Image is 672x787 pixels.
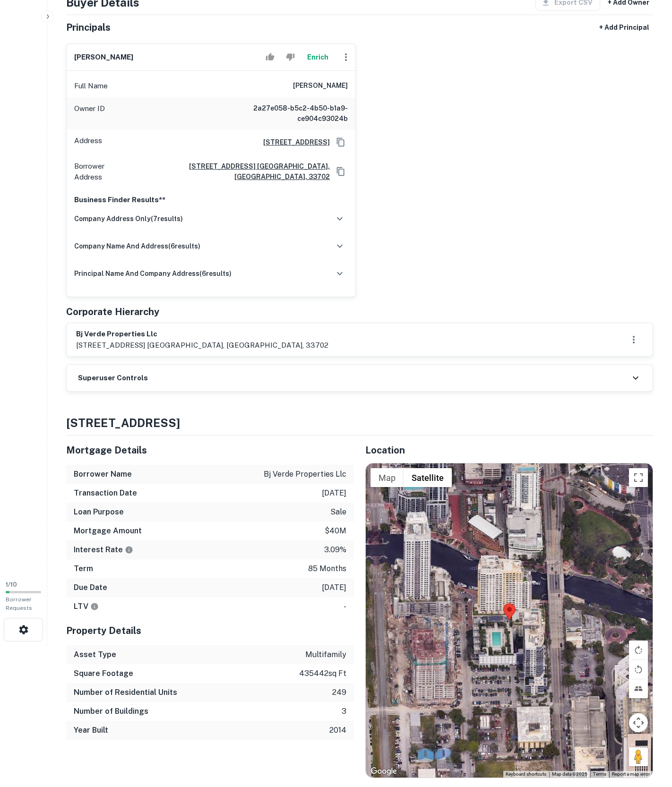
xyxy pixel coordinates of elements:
[74,214,183,224] h6: company address only ( 7 results)
[74,725,108,736] h6: Year Built
[78,373,148,384] h6: Superuser Controls
[612,771,650,777] a: Report a map error
[595,19,653,36] button: + Add Principal
[293,80,348,92] h6: [PERSON_NAME]
[76,329,328,340] h6: bj verde properties llc
[74,601,99,612] h6: LTV
[74,103,105,124] p: Owner ID
[74,194,348,205] p: Business Finder Results**
[74,488,137,499] h6: Transaction Date
[506,771,546,778] button: Keyboard shortcuts
[334,135,348,149] button: Copy Address
[262,48,278,67] button: Accept
[256,137,330,147] a: [STREET_ADDRESS]
[74,582,107,593] h6: Due Date
[74,241,200,251] h6: company name and address ( 6 results)
[282,48,299,67] button: Reject
[368,765,399,778] a: Open this area in Google Maps (opens a new window)
[74,52,133,63] h6: [PERSON_NAME]
[90,602,99,611] svg: LTVs displayed on the website are for informational purposes only and may be reported incorrectly...
[322,582,346,593] p: [DATE]
[264,469,346,480] p: bj verde properties llc
[74,268,232,279] h6: principal name and company address ( 6 results)
[365,443,653,457] h5: Location
[625,711,672,757] iframe: Chat Widget
[330,506,346,518] p: sale
[74,161,124,183] p: Borrower Address
[332,687,346,698] p: 249
[322,488,346,499] p: [DATE]
[74,706,148,717] h6: Number of Buildings
[302,48,333,67] button: Enrich
[344,601,346,612] p: -
[74,80,108,92] p: Full Name
[6,596,32,611] span: Borrower Requests
[66,20,111,34] h5: Principals
[128,161,330,182] a: [STREET_ADDRESS] [GEOGRAPHIC_DATA], [GEOGRAPHIC_DATA], 33702
[74,544,133,556] h6: Interest Rate
[629,679,648,698] button: Tilt map
[125,546,133,554] svg: The interest rates displayed on the website are for informational purposes only and may be report...
[404,468,452,487] button: Show satellite imagery
[74,135,102,149] p: Address
[324,544,346,556] p: 3.09%
[74,506,124,518] h6: Loan Purpose
[74,687,177,698] h6: Number of Residential Units
[325,525,346,537] p: $40m
[74,525,142,537] h6: Mortgage Amount
[370,468,404,487] button: Show street map
[66,443,354,457] h5: Mortgage Details
[74,563,93,574] h6: Term
[629,468,648,487] button: Toggle fullscreen view
[234,103,348,124] h6: 2a27e058-b5c2-4b50-b1a9-ce904c93024b
[74,668,133,679] h6: Square Footage
[593,771,606,777] a: Terms (opens in new tab)
[66,305,159,319] h5: Corporate Hierarchy
[334,164,348,179] button: Copy Address
[368,765,399,778] img: Google
[66,624,354,638] h5: Property Details
[66,414,653,431] h4: [STREET_ADDRESS]
[552,771,587,777] span: Map data ©2025
[74,649,116,660] h6: Asset Type
[74,469,132,480] h6: Borrower Name
[6,581,17,588] span: 1 / 10
[342,706,346,717] p: 3
[308,563,346,574] p: 85 months
[76,340,328,351] p: [STREET_ADDRESS] [GEOGRAPHIC_DATA], [GEOGRAPHIC_DATA], 33702
[305,649,346,660] p: multifamily
[629,660,648,679] button: Rotate map counterclockwise
[629,641,648,659] button: Rotate map clockwise
[299,668,346,679] p: 435442 sq ft
[329,725,346,736] p: 2014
